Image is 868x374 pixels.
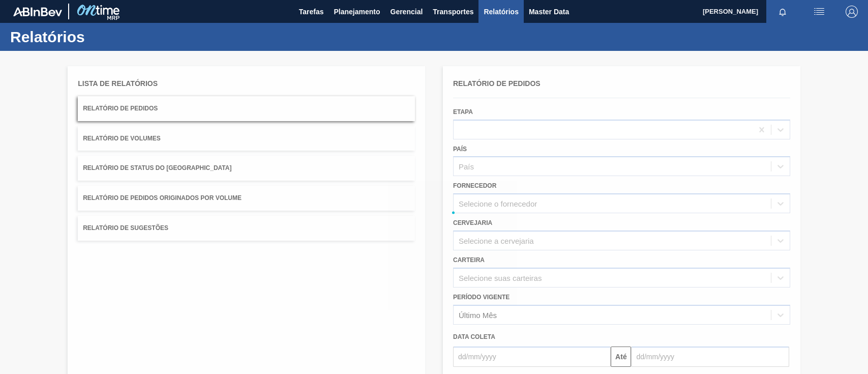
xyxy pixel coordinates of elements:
h1: Relatórios [10,31,191,43]
span: Gerencial [391,6,423,18]
span: Master Data [529,6,569,18]
span: Tarefas [299,6,324,18]
img: userActions [813,6,825,18]
span: Transportes [433,6,473,18]
span: Planejamento [334,6,380,18]
span: Relatórios [484,6,518,18]
button: Notificações [766,5,799,19]
img: TNhmsLtSVTkK8tSr43FrP2fwEKptu5GPRR3wAAAABJRU5ErkJggg== [13,7,62,16]
img: Logout [846,6,858,18]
